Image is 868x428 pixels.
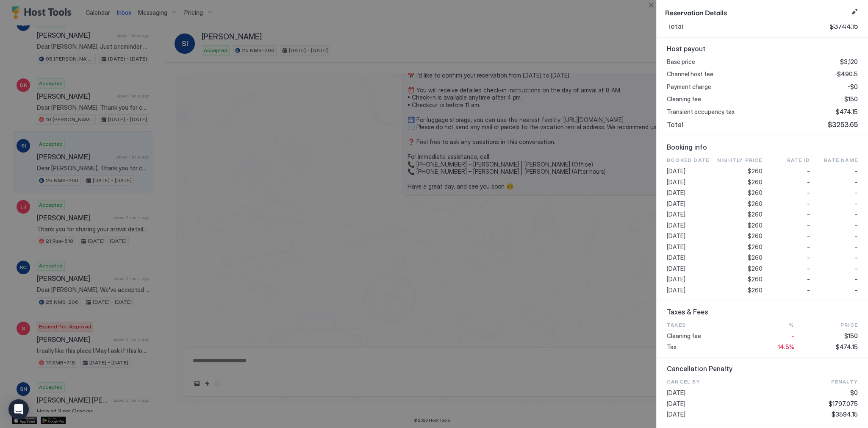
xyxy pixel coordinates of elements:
span: $3,120 [840,58,858,66]
span: [DATE] [667,167,715,175]
span: - [807,232,810,240]
span: $1797.075 [829,400,858,408]
div: Open Intercom Messenger [8,399,29,420]
span: Taxes & Fees [667,308,858,316]
span: Cancellation Penalty [667,364,858,373]
span: [DATE] [667,243,715,251]
span: - [855,178,858,186]
span: $260 [748,189,763,197]
span: - [855,200,858,208]
span: Base price [667,58,695,66]
span: - [855,275,858,283]
span: Booking info [667,143,858,151]
span: $3594.15 [832,411,858,418]
span: - [855,222,858,229]
span: - [807,254,810,261]
span: [DATE] [667,178,715,186]
span: [DATE] [667,265,715,272]
span: - [807,189,810,197]
span: [DATE] [667,211,715,218]
span: Transient occupancy tax [667,108,735,116]
span: $260 [748,232,763,240]
span: $260 [748,254,763,261]
span: - [807,200,810,208]
span: Tax [667,343,730,351]
span: Host payout [667,44,858,53]
span: $150 [844,95,858,103]
span: -$490.5 [834,70,858,78]
span: Rate Name [824,156,858,164]
span: % [789,321,794,329]
span: - [855,232,858,240]
span: [DATE] [667,189,715,197]
span: $260 [748,167,763,175]
span: - [807,265,810,272]
span: - [855,243,858,251]
span: $260 [748,275,763,283]
span: - [855,167,858,175]
span: $0 [850,389,858,397]
span: Reservation Details [665,7,848,17]
span: $260 [748,178,763,186]
span: Penalty [831,378,858,386]
span: $474.15 [836,343,858,351]
span: [DATE] [667,400,763,408]
span: [DATE] [667,275,715,283]
span: Channel host fee [667,70,713,78]
span: [DATE] [667,254,715,261]
span: Rate ID [787,156,810,164]
span: - [807,178,810,186]
span: Total [667,120,683,129]
span: Booked Date [667,156,715,164]
span: $3744.15 [829,22,858,31]
span: $3253.65 [828,120,858,129]
span: $474.15 [836,108,858,116]
span: - [807,286,810,294]
span: $260 [748,265,763,272]
span: - [855,265,858,272]
span: -$0 [847,83,858,91]
span: CANCEL BY [667,378,763,386]
span: [DATE] [667,222,715,229]
span: Payment charge [667,83,711,91]
span: [DATE] [667,411,763,418]
span: - [807,243,810,251]
span: Total [667,22,683,31]
span: - [855,211,858,218]
span: [DATE] [667,232,715,240]
span: Cleaning fee [667,95,701,103]
span: Taxes [667,321,730,329]
button: Edit reservation [849,7,860,17]
span: [DATE] [667,286,715,294]
span: Cleaning fee [667,332,730,340]
span: - [855,254,858,261]
span: - [807,211,810,218]
span: $260 [748,211,763,218]
span: Nightly Price [717,156,763,164]
span: [DATE] [667,200,715,208]
span: [DATE] [667,389,763,397]
span: $260 [748,200,763,208]
span: $260 [748,243,763,251]
span: $150 [844,332,858,340]
span: - [855,286,858,294]
span: - [855,189,858,197]
span: - [807,222,810,229]
span: 14.5% [778,343,794,351]
span: $260 [748,222,763,229]
span: - [807,275,810,283]
span: - [791,332,794,340]
span: - [807,167,810,175]
span: $260 [748,286,763,294]
span: Price [840,321,858,329]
